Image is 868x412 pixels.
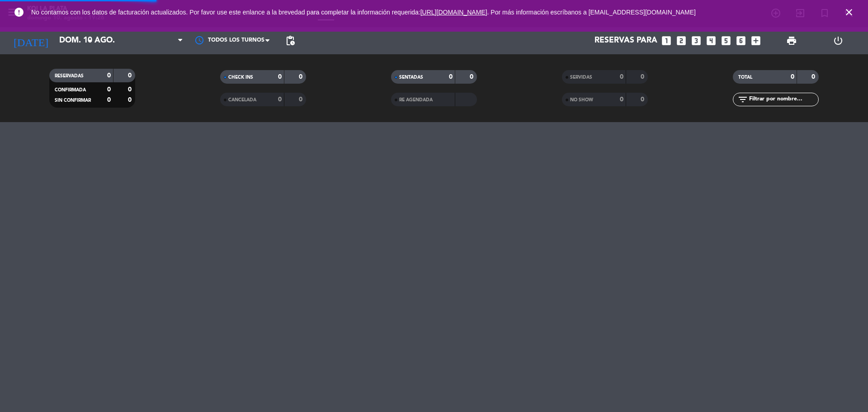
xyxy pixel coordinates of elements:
[55,98,91,103] span: SIN CONFIRMAR
[299,96,304,103] strong: 0
[811,74,817,80] strong: 0
[720,35,732,47] i: looks_5
[420,9,487,16] a: [URL][DOMAIN_NAME]
[750,35,762,47] i: add_box
[735,35,747,47] i: looks_6
[833,35,844,46] i: power_settings_new
[7,31,55,51] i: [DATE]
[399,98,433,102] span: RE AGENDADA
[107,72,111,79] strong: 0
[285,35,296,46] span: pending_actions
[228,98,256,102] span: CANCELADA
[641,96,646,103] strong: 0
[737,94,748,105] i: filter_list
[844,7,854,18] i: close
[815,27,861,54] div: LOG OUT
[748,95,818,104] input: Filtrar por nombre...
[128,86,133,93] strong: 0
[641,74,646,80] strong: 0
[107,86,111,93] strong: 0
[299,74,304,80] strong: 0
[570,98,593,102] span: NO SHOW
[570,75,592,80] span: SERVIDAS
[278,74,282,80] strong: 0
[620,96,623,103] strong: 0
[55,74,84,78] span: RESERVADAS
[278,96,282,103] strong: 0
[55,88,86,92] span: CONFIRMADA
[705,35,717,47] i: looks_4
[738,75,752,80] span: TOTAL
[14,7,24,18] i: error
[660,35,672,47] i: looks_one
[470,74,475,80] strong: 0
[449,74,453,80] strong: 0
[594,36,657,45] span: Reservas para
[487,9,696,16] a: . Por más información escríbanos a [EMAIL_ADDRESS][DOMAIN_NAME]
[690,35,702,47] i: looks_3
[675,35,687,47] i: looks_two
[128,72,133,79] strong: 0
[84,35,95,46] i: arrow_drop_down
[228,75,253,80] span: CHECK INS
[128,97,133,103] strong: 0
[399,75,423,80] span: SENTADAS
[107,97,111,103] strong: 0
[791,74,794,80] strong: 0
[620,74,623,80] strong: 0
[786,35,797,46] span: print
[31,9,696,16] span: No contamos con los datos de facturación actualizados. Por favor use este enlance a la brevedad p...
